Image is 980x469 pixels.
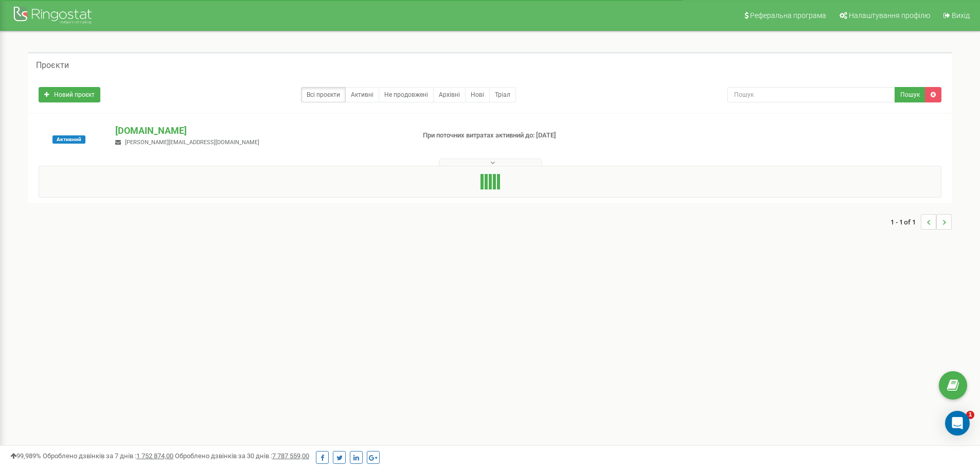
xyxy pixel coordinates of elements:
[379,87,434,102] a: Не продовжені
[489,87,516,102] a: Тріал
[125,139,259,146] span: [PERSON_NAME][EMAIL_ADDRESS][DOMAIN_NAME]
[433,87,466,102] a: Архівні
[10,452,41,460] span: 99,989%
[115,124,406,137] p: [DOMAIN_NAME]
[39,87,100,102] a: Новий проєкт
[136,452,173,460] u: 1 752 874,00
[43,452,173,460] span: Оброблено дзвінків за 7 днів :
[465,87,490,102] a: Нові
[890,214,921,230] span: 1 - 1 of 1
[945,411,970,436] div: Open Intercom Messenger
[52,135,85,144] span: Активний
[423,131,637,141] p: При поточних витратах активний до: [DATE]
[966,411,974,419] span: 1
[175,452,309,460] span: Оброблено дзвінків за 30 днів :
[890,204,952,240] nav: ...
[727,87,895,102] input: Пошук
[301,87,346,102] a: Всі проєкти
[849,11,930,20] span: Налаштування профілю
[36,61,69,70] h5: Проєкти
[750,11,826,20] span: Реферальна програма
[895,87,925,102] button: Пошук
[345,87,379,102] a: Активні
[952,11,970,20] span: Вихід
[272,452,309,460] u: 7 787 559,00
